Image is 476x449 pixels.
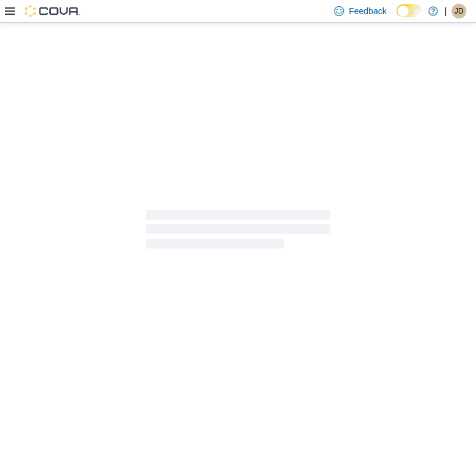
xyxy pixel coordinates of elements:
span: Loading [146,212,330,252]
span: Dark Mode [396,17,397,18]
span: Feedback [349,5,386,17]
img: Cova [25,5,80,17]
input: Dark Mode [396,4,422,17]
div: Jessica Devereux [451,4,466,18]
span: JD [454,4,464,18]
p: | [444,4,446,18]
